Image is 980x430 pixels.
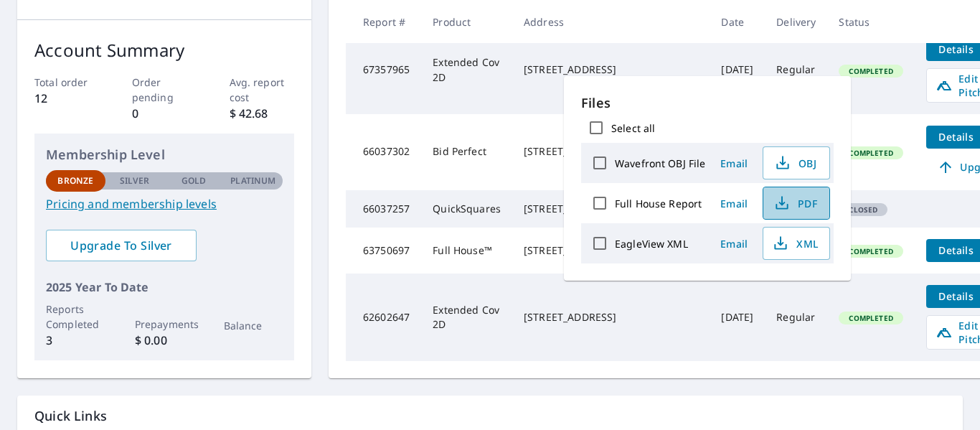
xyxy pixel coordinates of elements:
[524,202,698,216] div: [STREET_ADDRESS][PERSON_NAME]
[935,243,978,257] span: Details
[717,237,751,251] span: Email
[710,27,765,114] td: [DATE]
[34,37,294,63] p: Account Summary
[765,274,827,361] td: Regular
[840,246,901,256] span: Completed
[840,313,901,323] span: Completed
[772,235,818,252] span: XML
[132,75,197,105] p: Order pending
[57,238,185,253] span: Upgrade To Silver
[611,121,655,135] label: Select all
[581,93,834,113] p: Files
[346,228,421,274] td: 63750697
[524,243,698,258] div: [STREET_ADDRESS][PERSON_NAME]
[711,233,757,255] button: Email
[615,197,702,210] label: Full House Report
[765,27,827,114] td: Regular
[524,310,698,324] div: [STREET_ADDRESS]
[772,195,818,212] span: PDF
[421,114,512,190] td: Bid Perfect
[615,237,688,251] label: EagleView XML
[230,105,295,122] p: $ 42.68
[34,75,100,90] p: Total order
[46,145,283,164] p: Membership Level
[763,146,830,179] button: OBJ
[120,174,150,187] p: Silver
[230,174,275,187] p: Platinum
[135,332,194,349] p: $ 0.00
[135,317,194,332] p: Prepayments
[717,156,751,170] span: Email
[182,174,206,187] p: Gold
[34,407,946,425] p: Quick Links
[763,187,830,220] button: PDF
[57,174,93,187] p: Bronze
[710,274,765,361] td: [DATE]
[711,152,757,174] button: Email
[421,228,512,274] td: Full House™
[615,156,705,170] label: Wavefront OBJ File
[935,42,978,56] span: Details
[346,114,421,190] td: 66037302
[346,274,421,361] td: 62602647
[421,190,512,228] td: QuickSquares
[34,90,100,107] p: 12
[524,62,698,77] div: [STREET_ADDRESS]
[46,279,283,296] p: 2025 Year To Date
[840,205,886,215] span: Closed
[46,230,197,261] a: Upgrade To Silver
[46,332,105,349] p: 3
[346,190,421,228] td: 66037257
[935,289,978,303] span: Details
[421,27,512,114] td: Extended Cov 2D
[346,27,421,114] td: 67357965
[935,130,978,144] span: Details
[224,318,283,333] p: Balance
[230,75,295,105] p: Avg. report cost
[421,274,512,361] td: Extended Cov 2D
[840,148,901,158] span: Completed
[46,195,283,212] a: Pricing and membership levels
[711,192,757,215] button: Email
[524,144,698,159] div: [STREET_ADDRESS][PERSON_NAME]
[46,302,105,332] p: Reports Completed
[717,197,751,210] span: Email
[772,154,818,172] span: OBJ
[132,105,197,122] p: 0
[840,66,901,76] span: Completed
[763,227,830,260] button: XML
